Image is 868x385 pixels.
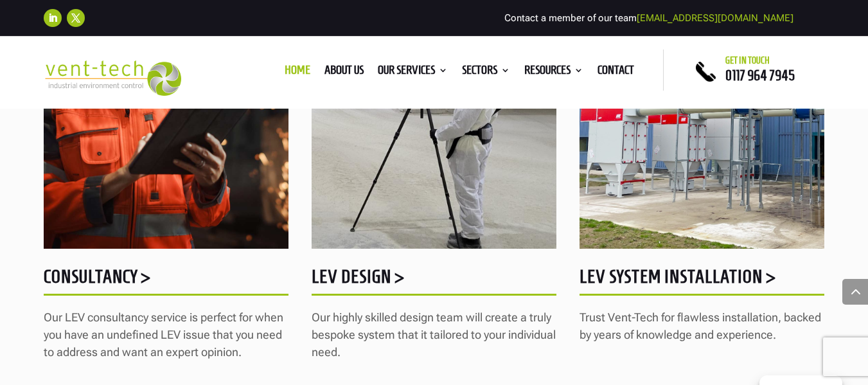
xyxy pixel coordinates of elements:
a: About us [324,66,364,80]
h5: Consultancy > [44,267,288,292]
a: Our Services [378,66,448,80]
p: Our LEV consultancy service is perfect for when you have an undefined LEV issue that you need to ... [44,309,288,361]
a: 0117 964 7945 [725,67,795,83]
span: Contact a member of our team [504,12,793,24]
h5: LEV Design > [312,267,556,292]
span: Get in touch [725,55,770,66]
a: Resources [524,66,583,80]
p: Our highly skilled design team will create a truly bespoke system that it tailored to your indivi... [312,309,556,361]
a: Home [285,66,310,80]
a: Follow on X [67,9,85,27]
h5: LEV System Installation > [580,267,824,292]
p: Trust Vent-Tech for flawless installation, backed by years of knowledge and experience. [580,309,824,343]
a: [EMAIL_ADDRESS][DOMAIN_NAME] [637,12,793,24]
a: Sectors [462,66,510,80]
a: Contact [598,66,634,80]
a: Follow on LinkedIn [44,9,62,27]
img: 2023-09-27T08_35_16.549ZVENT-TECH---Clear-background [44,60,181,96]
